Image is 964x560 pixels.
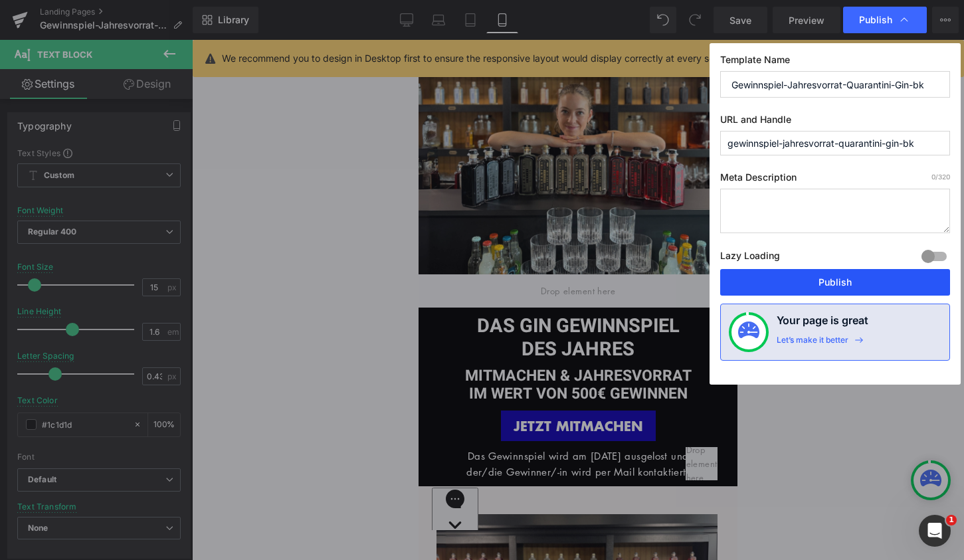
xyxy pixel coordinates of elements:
[82,371,237,401] a: JETZT MITMACHEN
[50,343,269,365] span: IM WERT VON 500€ GEWINNEN
[777,335,848,352] div: Let’s make it better
[47,325,273,347] span: MITMACHEN & JAHRESVORRAT
[720,269,950,296] button: Publish
[720,171,950,189] label: Meta Description
[58,272,261,300] span: DAS GIN GEWINNSPIEL
[720,114,950,131] label: URL and Handle
[738,322,759,343] img: onboarding-status.svg
[103,296,216,324] span: DES JAHRES
[919,515,951,547] iframe: Intercom live chat
[777,312,868,335] h4: Your page is great
[946,515,957,525] span: 1
[931,173,935,181] span: 0
[720,54,950,71] label: Template Name
[859,14,892,26] span: Publish
[931,173,950,181] span: /320
[95,377,225,395] span: JETZT MITMACHEN
[720,247,780,269] label: Lazy Loading
[48,425,271,438] span: der/die Gewinner/-in wird per Mail kontaktiert.
[13,448,60,490] iframe: Gorgias live chat messenger
[49,409,270,422] span: Das Gewinnspiel wird am [DATE] ausgelost und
